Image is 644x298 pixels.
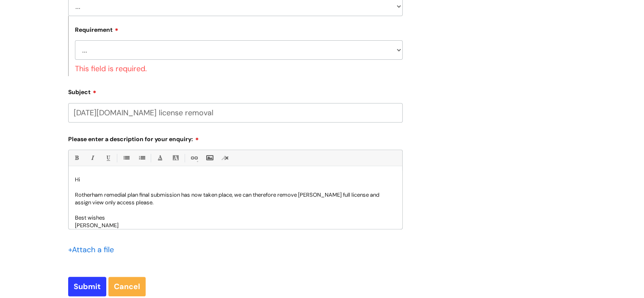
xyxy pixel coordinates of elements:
label: Please enter a description for your enquiry: [68,133,403,143]
a: • Unordered List (Ctrl-Shift-7) [121,153,131,163]
div: Attach a file [68,243,119,256]
a: Cancel [108,277,146,296]
a: Insert Image... [204,153,215,163]
p: Best wishes [75,214,396,222]
a: Italic (Ctrl-I) [87,153,97,163]
label: Requirement [75,25,119,33]
div: This field is required. [75,60,403,75]
a: Bold (Ctrl-B) [71,153,82,163]
input: Submit [68,277,106,296]
p: Hi [75,176,396,184]
a: Underline(Ctrl-U) [102,153,113,163]
a: Link [188,153,199,163]
p: [PERSON_NAME] [75,222,396,229]
a: Font Color [155,153,165,163]
a: Remove formatting (Ctrl-\) [220,153,230,163]
a: 1. Ordered List (Ctrl-Shift-8) [136,153,147,163]
label: Subject [68,86,403,96]
p: Rotherham remedial plan final submission has now taken place, we can therefore remove [PERSON_NAM... [75,191,396,206]
a: Back Color [170,153,181,163]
